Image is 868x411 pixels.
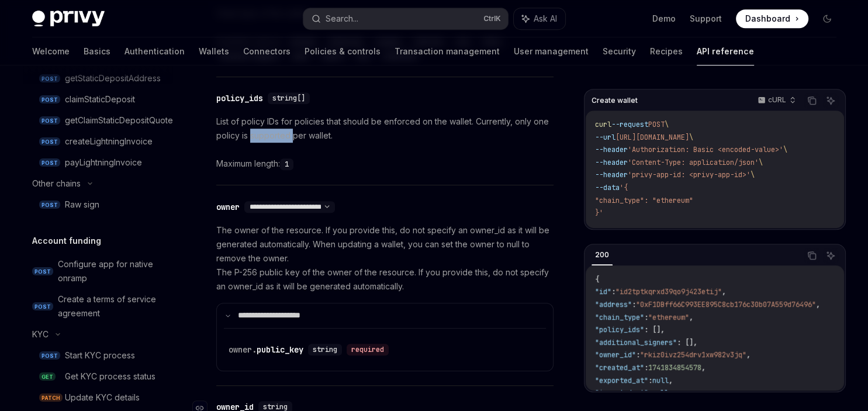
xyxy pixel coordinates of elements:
[632,300,636,309] span: :
[611,287,615,296] span: :
[65,391,140,405] div: Update KYC details
[595,325,644,334] span: "policy_ids"
[595,350,636,360] span: "owner_id"
[650,37,683,65] a: Recipes
[677,338,697,347] span: : [],
[347,344,389,355] div: required
[595,145,628,154] span: --header
[23,152,172,173] a: POSTpayLightningInvoice
[303,8,508,29] button: Search...CtrlK
[648,388,652,398] span: :
[280,158,293,170] code: 1
[804,248,819,263] button: Copy the contents from the code block
[65,369,155,384] div: Get KYC process status
[23,89,172,110] a: POSTclaimStaticDeposit
[595,170,628,179] span: --header
[326,12,358,26] div: Search...
[65,113,173,127] div: getClaimStaticDepositQuote
[483,14,501,23] span: Ctrl K
[23,254,172,289] a: POSTConfigure app for native onramp
[615,133,689,142] span: [URL][DOMAIN_NAME]
[23,345,172,366] a: POSTStart KYC process
[32,327,49,341] div: KYC
[39,201,60,209] span: POST
[39,95,60,104] span: POST
[628,145,783,154] span: 'Authorization: Basic <encoded-value>'
[23,289,172,324] a: POSTCreate a terms of service agreement
[305,37,381,65] a: Policies & controls
[652,13,676,25] a: Demo
[39,116,60,125] span: POST
[65,92,135,106] div: claimStaticDeposit
[823,93,838,108] button: Ask AI
[595,196,693,205] span: "chain_type": "ethereum"
[628,158,759,167] span: 'Content-Type: application/json'
[652,388,669,398] span: null
[514,8,565,29] button: Ask AI
[65,156,142,170] div: payLightningInvoice
[595,338,677,347] span: "additional_signers"
[595,376,648,385] span: "exported_at"
[23,387,172,408] a: PATCHUpdate KYC details
[395,37,500,65] a: Transaction management
[751,170,755,179] span: \
[39,137,60,146] span: POST
[229,344,257,355] span: owner.
[816,300,820,309] span: ,
[595,158,628,167] span: --header
[648,120,665,129] span: POST
[84,37,110,65] a: Basics
[640,350,746,360] span: "rkiz0ivz254drv1xw982v3jq"
[39,351,60,360] span: POST
[701,363,706,372] span: ,
[216,115,554,143] p: List of policy IDs for policies that should be enforced on the wallet. Currently, only one policy...
[759,158,763,167] span: \
[746,350,751,360] span: ,
[23,366,172,387] a: GETGet KYC process status
[783,145,787,154] span: \
[199,37,229,65] a: Wallets
[823,248,838,263] button: Ask AI
[216,201,240,213] div: owner
[534,13,557,25] span: Ask AI
[751,91,801,110] button: cURL
[23,131,172,152] a: POSTcreateLightningInvoice
[603,37,636,65] a: Security
[690,13,722,25] a: Support
[648,313,689,322] span: "ethereum"
[804,93,819,108] button: Copy the contents from the code block
[652,376,669,385] span: null
[39,158,60,167] span: POST
[58,292,165,320] div: Create a terms of service agreement
[689,313,693,322] span: ,
[620,183,628,192] span: '{
[595,287,611,296] span: "id"
[39,393,63,402] span: PATCH
[32,267,53,276] span: POST
[32,37,70,65] a: Welcome
[216,223,554,293] p: The owner of the resource. If you provide this, do not specify an owner_id as it will be generate...
[745,13,790,25] span: Dashboard
[768,95,786,105] p: cURL
[23,110,172,131] a: POSTgetClaimStaticDepositQuote
[628,170,751,179] span: 'privy-app-id: <privy-app-id>'
[636,300,816,309] span: "0xF1DBff66C993EE895C8cb176c30b07A559d76496"
[272,94,305,103] span: string[]
[313,345,337,354] span: string
[595,183,620,192] span: --data
[611,120,648,129] span: --request
[722,287,726,296] span: ,
[648,376,652,385] span: :
[65,134,153,148] div: createLightningInvoice
[665,120,669,129] span: \
[32,234,101,248] h5: Account funding
[595,133,615,142] span: --url
[39,372,56,381] span: GET
[58,257,165,285] div: Configure app for native onramp
[818,9,836,28] button: Toggle dark mode
[592,96,638,105] span: Create wallet
[595,388,648,398] span: "imported_at"
[229,344,303,355] div: public_key
[592,248,613,262] div: 200
[125,37,185,65] a: Authentication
